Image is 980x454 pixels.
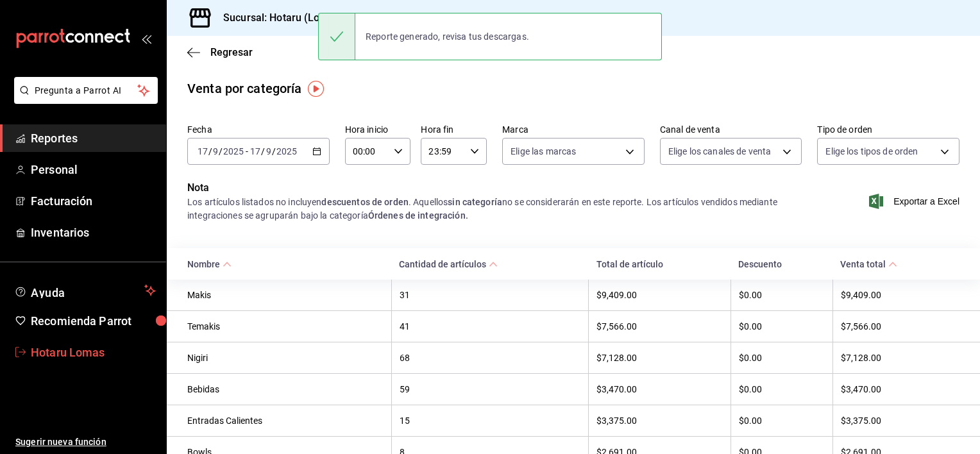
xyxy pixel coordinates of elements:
[841,416,959,426] div: $3,375.00
[596,384,722,394] div: $3,470.00
[596,416,722,426] div: $3,375.00
[841,353,959,363] div: $7,128.00
[739,416,825,426] div: $0.00
[261,146,265,156] span: /
[511,145,576,158] span: Elige las marcas
[738,259,825,269] div: Descuento
[187,79,302,98] div: Venta por categoría
[596,290,722,300] div: $9,409.00
[246,146,248,156] span: -
[15,435,156,449] span: Sugerir nueva función
[31,161,156,178] span: Personal
[841,384,959,394] div: $3,470.00
[368,210,468,221] strong: Órdenes de integración.
[187,125,330,134] label: Fecha
[739,321,825,332] div: $0.00
[400,353,581,363] div: 68
[841,290,959,300] div: $9,409.00
[400,321,581,332] div: 41
[208,146,212,156] span: /
[187,384,384,394] div: Bebidas
[31,344,156,361] span: Hotaru Lomas
[31,224,156,241] span: Inventarios
[399,259,486,269] div: Cantidad de artículos
[9,93,158,106] a: Pregunta a Parrot AI
[840,259,886,269] div: Venta total
[825,145,918,158] span: Elige los tipos de orden
[739,384,825,394] div: $0.00
[660,125,802,134] label: Canal de venta
[739,290,825,300] div: $0.00
[321,197,409,207] strong: descuentos de orden
[596,353,722,363] div: $7,128.00
[840,259,897,269] span: Venta total
[739,353,825,363] div: $0.00
[400,290,581,300] div: 31
[668,145,771,158] span: Elige los canales de venta
[400,416,581,426] div: 15
[249,146,261,156] input: --
[355,22,539,51] div: Reporte generado, revisa tus descargas.
[421,125,487,134] label: Hora fin
[187,180,802,196] p: Nota
[31,192,156,210] span: Facturación
[276,146,298,156] input: ----
[35,84,138,97] span: Pregunta a Parrot AI
[596,321,722,332] div: $7,566.00
[187,259,232,269] span: Nombre
[817,125,959,134] label: Tipo de orden
[399,259,498,269] span: Cantidad de artículos
[187,321,384,332] div: Temakis
[187,259,220,269] div: Nombre
[872,194,959,209] button: Exportar a Excel
[266,146,272,156] input: --
[187,416,384,426] div: Entradas Calientes
[187,353,384,363] div: Nigiri
[197,146,208,156] input: --
[141,33,151,44] button: open_drawer_menu
[841,321,959,332] div: $7,566.00
[210,46,253,58] span: Regresar
[187,290,384,300] div: Makis
[345,125,411,134] label: Hora inicio
[187,196,802,223] div: Los artículos listados no incluyen . Aquellos no se considerarán en este reporte. Los artículos v...
[213,10,344,26] h3: Sucursal: Hotaru (Lomas)
[308,81,324,97] img: Tooltip marker
[31,312,156,330] span: Recomienda Parrot
[187,46,253,58] button: Regresar
[219,146,223,156] span: /
[223,146,244,156] input: ----
[272,146,276,156] span: /
[596,259,723,269] div: Total de artículo
[31,130,156,147] span: Reportes
[212,146,219,156] input: --
[400,384,581,394] div: 59
[502,125,645,134] label: Marca
[14,77,158,104] button: Pregunta a Parrot AI
[448,197,502,207] strong: sin categoría
[31,283,139,298] span: Ayuda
